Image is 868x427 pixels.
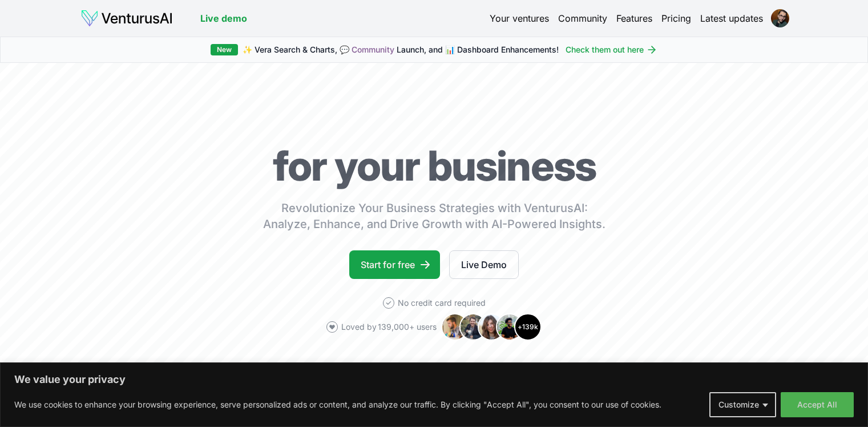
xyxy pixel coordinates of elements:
[558,11,607,25] a: Community
[200,11,247,25] a: Live demo
[496,313,523,341] img: Avatar 4
[478,313,505,341] img: Avatar 3
[449,250,519,279] a: Live Demo
[490,11,549,25] a: Your ventures
[661,11,691,25] a: Pricing
[781,392,854,417] button: Accept All
[459,313,487,341] img: Avatar 2
[616,11,652,25] a: Features
[566,44,657,55] a: Check them out here
[80,9,173,27] img: logo
[14,398,661,412] p: We use cookies to enhance your browsing experience, serve personalized ads or content, and analyz...
[700,11,763,25] a: Latest updates
[14,373,854,386] p: We value your privacy
[243,44,559,55] span: ✨ Vera Search & Charts, 💬 Launch, and 📊 Dashboard Enhancements!
[709,392,776,417] button: Customize
[441,313,469,341] img: Avatar 1
[771,9,789,27] img: ACg8ocKNDcXpY1KkUpj2mFfeSNxEig3e4rEEip120TK5yQDybmHsj6_mBQ=s96-c
[349,250,440,279] a: Start for free
[352,45,394,54] a: Community
[211,44,238,55] div: New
